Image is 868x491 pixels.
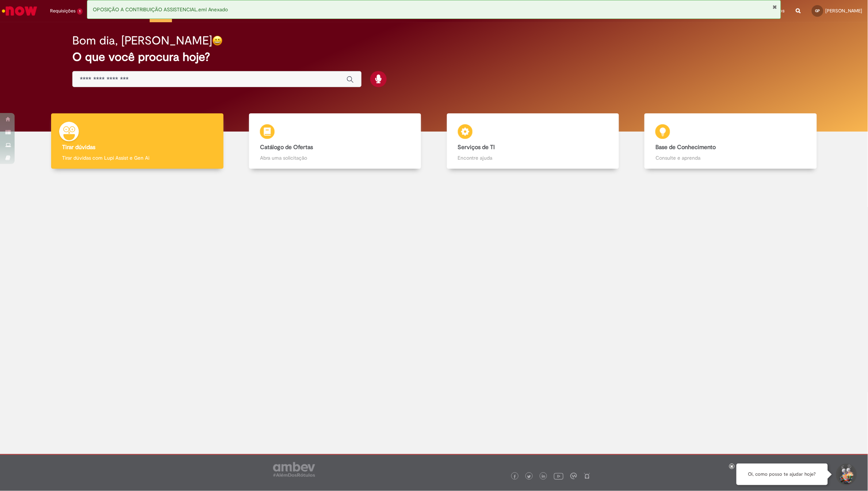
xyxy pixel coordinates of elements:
[62,144,95,151] b: Tirar dúvidas
[737,464,828,485] div: Oi, como posso te ajudar hoje?
[554,471,563,481] img: logo_footer_youtube.png
[260,154,410,161] p: Abra uma solicitação
[434,113,632,169] a: Serviços de TI Encontre ajuda
[212,35,223,46] img: happy-face.png
[77,8,83,15] span: 1
[260,144,313,151] b: Catálogo de Ofertas
[655,144,716,151] b: Base de Conhecimento
[72,34,212,47] h2: Bom dia, [PERSON_NAME]
[72,51,796,63] h2: O que você procura hoje?
[1,4,38,18] img: ServiceNow
[50,7,76,15] span: Requisições
[815,8,820,13] span: GP
[835,464,857,486] button: Iniciar Conversa de Suporte
[458,144,495,151] b: Serviços de TI
[236,113,434,169] a: Catálogo de Ofertas Abra uma solicitação
[38,113,236,169] a: Tirar dúvidas Tirar dúvidas com Lupi Assist e Gen Ai
[570,473,577,479] img: logo_footer_workplace.png
[826,8,863,14] span: [PERSON_NAME]
[542,475,546,479] img: logo_footer_linkedin.png
[513,475,517,479] img: logo_footer_facebook.png
[584,473,590,479] img: logo_footer_naosei.png
[458,154,608,161] p: Encontre ajuda
[632,113,830,169] a: Base de Conhecimento Consulte e aprenda
[62,154,212,161] p: Tirar dúvidas com Lupi Assist e Gen Ai
[93,6,228,13] span: OPOSIÇÃO A CONTRIBUIÇÃO ASSISTENCIAL.eml Anexado
[772,4,777,10] button: Fechar Notificação
[527,475,531,479] img: logo_footer_twitter.png
[273,462,315,477] img: logo_footer_ambev_rotulo_gray.png
[655,154,806,161] p: Consulte e aprenda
